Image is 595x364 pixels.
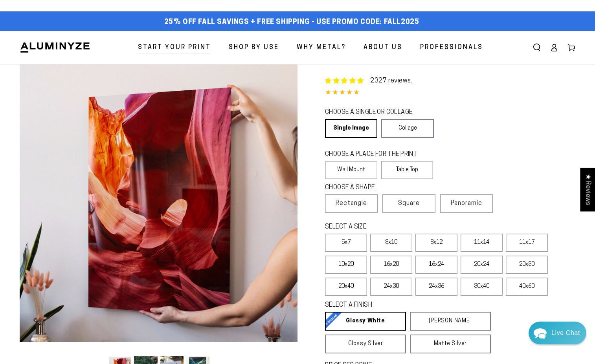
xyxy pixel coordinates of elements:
[336,199,367,208] span: Rectangle
[223,37,285,58] a: Shop By Use
[325,150,426,159] legend: CHOOSE A PLACE FOR THE PRINT
[325,108,426,117] legend: CHOOSE A SINGLE OR COLLAGE
[325,234,367,252] label: 5x7
[420,42,483,53] span: Professionals
[461,256,503,274] label: 20x24
[364,42,402,53] span: About Us
[291,37,352,58] a: Why Metal?
[325,301,472,310] legend: SELECT A FINISH
[529,322,586,344] div: Chat widget toggle
[410,312,491,331] a: [PERSON_NAME]
[325,183,427,192] legend: CHOOSE A SHAPE
[325,312,406,331] a: Glossy White
[229,42,279,53] span: Shop By Use
[325,278,367,296] label: 20x40
[415,234,457,252] label: 8x12
[414,37,489,58] a: Professionals
[580,168,595,211] div: Click to open Judge.me floating reviews tab
[506,256,548,274] label: 20x30
[325,119,377,138] a: Single Image
[370,234,412,252] label: 8x10
[297,42,346,53] span: Why Metal?
[370,256,412,274] label: 16x20
[325,335,406,353] a: Glossy Silver
[461,234,503,252] label: 11x14
[325,256,367,274] label: 10x20
[415,278,457,296] label: 24x36
[381,161,433,179] label: Table Top
[410,335,491,353] a: Matte Silver
[325,88,575,99] div: 4.85 out of 5.0 stars
[461,278,503,296] label: 30x40
[398,199,420,208] span: Square
[20,42,90,53] img: Aluminyze
[370,278,412,296] label: 24x30
[132,37,217,58] a: Start Your Print
[415,256,457,274] label: 16x24
[506,234,548,252] label: 11x17
[451,200,482,207] span: Panoramic
[164,18,419,27] span: 25% off FALL Savings + Free Shipping - Use Promo Code: FALL2025
[325,161,377,179] label: Wall Mount
[551,322,580,344] div: Contact Us Directly
[325,76,412,86] a: 2327 reviews.
[358,37,408,58] a: About Us
[138,42,211,53] span: Start Your Print
[325,223,472,232] legend: SELECT A SIZE
[506,278,548,296] label: 40x60
[370,78,412,84] a: 2327 reviews.
[528,39,545,56] summary: Search our site
[381,119,433,138] a: Collage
